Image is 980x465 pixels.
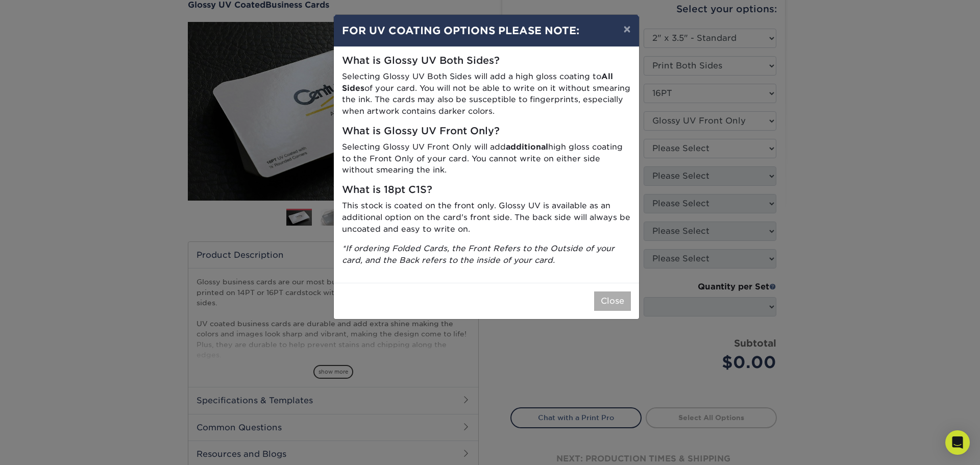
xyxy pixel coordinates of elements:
p: This stock is coated on the front only. Glossy UV is available as an additional option on the car... [342,200,631,235]
i: *If ordering Folded Cards, the Front Refers to the Outside of your card, and the Back refers to t... [342,243,615,265]
button: Close [594,291,631,311]
button: × [615,15,639,43]
p: Selecting Glossy UV Front Only will add high gloss coating to the Front Only of your card. You ca... [342,141,631,176]
h5: What is 18pt C1S? [342,184,631,196]
strong: additional [506,142,548,152]
h4: FOR UV COATING OPTIONS PLEASE NOTE: [342,23,631,38]
div: Open Intercom Messenger [945,430,970,455]
p: Selecting Glossy UV Both Sides will add a high gloss coating to of your card. You will not be abl... [342,71,631,117]
strong: All Sides [342,71,613,93]
h5: What is Glossy UV Both Sides? [342,55,631,67]
h5: What is Glossy UV Front Only? [342,126,631,137]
